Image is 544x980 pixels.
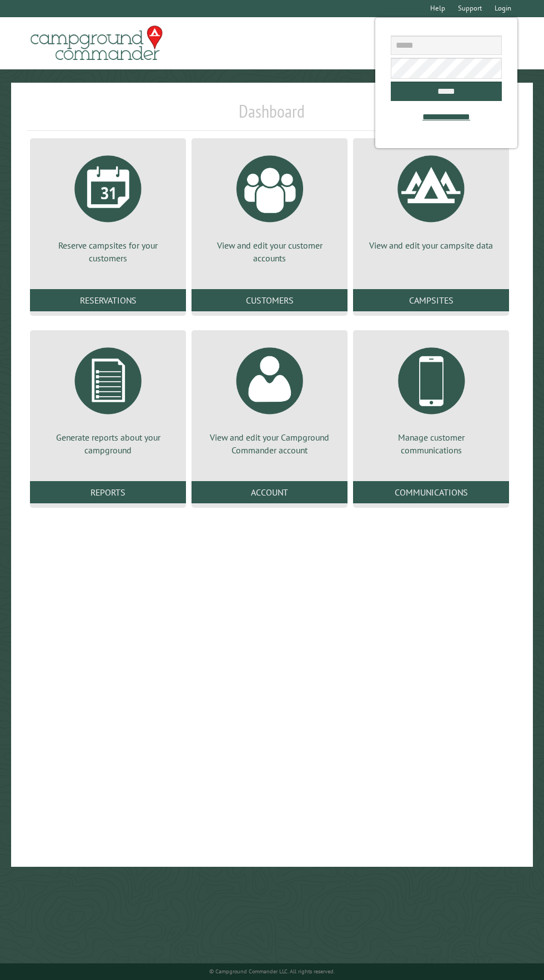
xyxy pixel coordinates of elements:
h1: Dashboard [27,100,517,131]
a: Communications [353,481,509,503]
small: © Campground Commander LLC. All rights reserved. [209,968,335,975]
p: View and edit your Campground Commander account [205,431,334,456]
p: Generate reports about your campground [43,431,173,456]
a: Reservations [30,289,186,311]
a: Reserve campsites for your customers [43,147,173,264]
a: Generate reports about your campground [43,339,173,456]
a: View and edit your customer accounts [205,147,334,264]
p: Reserve campsites for your customers [43,239,173,264]
p: Manage customer communications [366,431,496,456]
a: View and edit your campsite data [366,147,496,251]
p: View and edit your customer accounts [205,239,334,264]
img: Campground Commander [27,22,166,65]
p: View and edit your campsite data [366,239,496,251]
a: View and edit your Campground Commander account [205,339,334,456]
a: Reports [30,481,186,503]
a: Customers [192,289,347,311]
a: Account [192,481,347,503]
a: Manage customer communications [366,339,496,456]
a: Campsites [353,289,509,311]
